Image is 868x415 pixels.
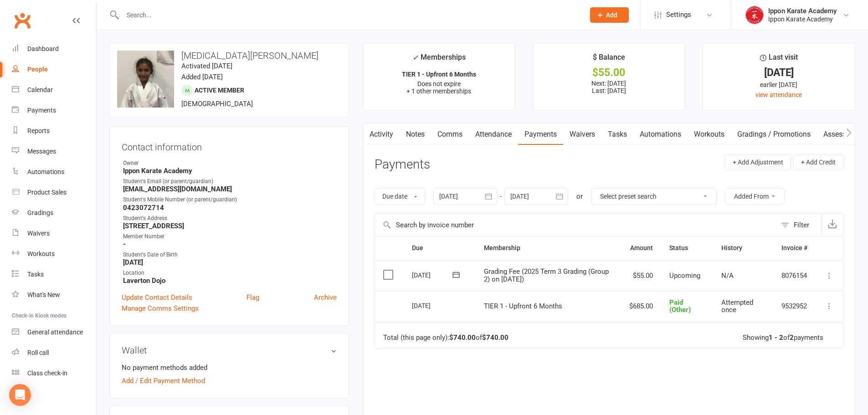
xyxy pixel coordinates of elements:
[27,271,44,278] div: Tasks
[621,236,661,260] th: Amount
[431,124,469,145] a: Comms
[12,264,96,285] a: Tasks
[412,53,418,62] i: ✓
[11,9,34,32] a: Clubworx
[123,269,337,277] div: Location
[12,59,96,80] a: People
[469,124,518,145] a: Attendance
[123,214,337,223] div: Student's Address
[590,7,629,23] button: Add
[793,154,843,170] button: + Add Credit
[484,267,609,283] span: Grading Fee (2025 Term 3 Grading (Group 2) on [DATE])
[794,220,809,231] div: Filter
[743,334,823,342] div: Showing of payments
[314,292,337,303] a: Archive
[688,124,731,145] a: Workouts
[123,185,337,193] strong: [EMAIL_ADDRESS][DOMAIN_NAME]
[541,80,677,94] p: Next: [DATE] Last: [DATE]
[375,158,430,172] h3: Payments
[12,203,96,223] a: Gradings
[476,236,621,260] th: Membership
[181,100,253,108] span: [DEMOGRAPHIC_DATA]
[12,223,96,244] a: Waivers
[12,182,96,203] a: Product Sales
[711,80,847,90] div: earlier [DATE]
[12,100,96,121] a: Payments
[117,51,341,61] h3: [MEDICAL_DATA][PERSON_NAME]
[383,334,508,342] div: Total (this page only): of
[713,236,773,260] th: History
[12,80,96,100] a: Calendar
[363,124,400,145] a: Activity
[27,189,67,196] div: Product Sales
[669,272,700,280] span: Upcoming
[27,230,50,237] div: Waivers
[541,68,677,77] div: $55.00
[12,285,96,305] a: What's New
[27,250,55,257] div: Workouts
[633,124,688,145] a: Automations
[123,177,337,186] div: Student's Email (or parent/guardian)
[12,363,96,384] a: Class kiosk mode
[12,162,96,182] a: Automations
[122,375,205,386] a: Add / Edit Payment Method
[123,258,337,266] strong: [DATE]
[731,124,817,145] a: Gradings / Promotions
[725,188,785,205] button: Added From
[27,45,59,52] div: Dashboard
[181,62,232,70] time: Activated [DATE]
[661,236,713,260] th: Status
[12,343,96,363] a: Roll call
[606,11,617,19] span: Add
[122,345,337,355] h3: Wallet
[27,127,50,134] div: Reports
[776,214,822,236] button: Filter
[375,188,425,205] button: Due date
[247,292,259,303] a: Flag
[773,291,816,322] td: 9532952
[27,209,53,216] div: Gradings
[195,87,244,94] span: Active member
[9,384,31,406] div: Open Intercom Messenger
[27,107,56,114] div: Payments
[123,167,337,175] strong: Ippon Karate Academy
[769,333,783,342] strong: 1 - 2
[12,322,96,343] a: General attendance kiosk mode
[27,168,64,175] div: Automations
[117,51,174,108] img: image1645426013.png
[755,91,802,98] a: view attendance
[120,9,578,21] input: Search...
[123,251,337,259] div: Student's Date of Birth
[563,124,601,145] a: Waivers
[576,191,583,202] div: or
[404,236,476,260] th: Due
[482,333,508,342] strong: $740.00
[721,272,734,280] span: N/A
[122,362,337,373] li: No payment methods added
[123,222,337,230] strong: [STREET_ADDRESS]
[711,68,847,77] div: [DATE]
[123,240,337,248] strong: -
[773,236,816,260] th: Invoice #
[12,141,96,162] a: Messages
[123,204,337,212] strong: 0423072714
[27,148,56,155] div: Messages
[412,268,454,282] div: [DATE]
[406,87,471,95] span: + 1 other memberships
[122,292,192,303] a: Update Contact Details
[402,71,476,78] strong: TIER 1 - Upfront 6 Months
[484,302,562,310] span: TIER 1 - Upfront 6 Months
[669,298,691,314] span: Paid (Other)
[181,73,223,81] time: Added [DATE]
[400,124,431,145] a: Notes
[123,232,337,241] div: Member Number
[123,159,337,168] div: Owner
[601,124,633,145] a: Tasks
[27,291,60,298] div: What's New
[27,349,49,356] div: Roll call
[12,121,96,141] a: Reports
[621,291,661,322] td: $685.00
[122,303,199,314] a: Manage Comms Settings
[721,298,753,314] span: Attempted once
[621,260,661,291] td: $55.00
